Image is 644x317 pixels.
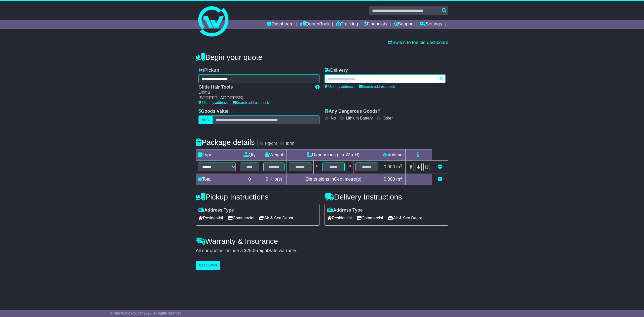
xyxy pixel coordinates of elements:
label: Pickup [198,68,219,73]
label: AUD [198,115,213,124]
span: © One World Courier 2025. All rights reserved. [110,311,183,315]
typeahead: Please provide city [325,74,446,83]
a: Quote/Book [300,20,330,29]
label: Other [383,116,393,121]
a: Add new item [438,177,442,182]
label: Address Type [198,208,234,213]
label: Goods Value [198,109,228,114]
a: Remove this item [438,164,442,169]
h4: Warranty & Insurance [196,237,448,245]
td: Dimensions in Centimetre(s) [287,174,380,185]
span: m [396,164,402,169]
td: x [313,160,320,174]
h4: Begin your quote [196,53,448,61]
a: Use my address [198,101,228,105]
span: 0 [266,177,268,182]
label: Address Type [327,208,363,213]
td: x [347,160,353,174]
a: Search address book [233,101,269,105]
h4: Delivery Instructions [325,193,448,201]
span: Commercial [228,214,254,222]
h4: Package details | [196,138,259,146]
td: Kilo(s) [261,174,287,185]
td: 0 [238,174,261,185]
label: Delivery [325,68,348,73]
td: Type [196,149,238,160]
span: 0.000 [384,177,395,182]
span: 0.000 [384,164,395,169]
span: Residential [327,214,352,222]
a: Switch to the old dashboard [388,40,448,45]
td: Weight [261,149,287,160]
a: Settings [420,20,442,29]
a: Financials [364,20,387,29]
sup: 3 [400,164,402,167]
div: All our quotes include a $ FreightSafe warranty. [196,248,448,254]
a: Use my address [325,85,354,89]
td: Dimensions (L x W x H) [287,149,380,160]
a: Search address book [359,85,395,89]
label: No [331,116,336,121]
td: Qty [238,149,261,160]
a: Tracking [336,20,358,29]
label: Any Dangerous Goods? [325,109,380,114]
label: Lithium Battery [346,116,373,121]
span: m [396,177,402,182]
td: Total [196,174,238,185]
span: 250 [247,248,254,253]
span: Residential [198,214,223,222]
div: Glide Hair Tools [198,85,310,90]
span: Air & Sea Depot [388,214,422,222]
div: [STREET_ADDRESS] [198,95,310,101]
button: Get Quotes [196,261,220,270]
div: Unit 3 [198,90,310,95]
a: Dashboard [267,20,294,29]
h4: Pickup Instructions [196,193,319,201]
label: kg/cm [265,141,277,146]
span: Air & Sea Depot [259,214,293,222]
label: lb/in [286,141,294,146]
span: Commercial [357,214,383,222]
a: Support [393,20,414,29]
td: Volume [380,149,405,160]
sup: 3 [400,176,402,180]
